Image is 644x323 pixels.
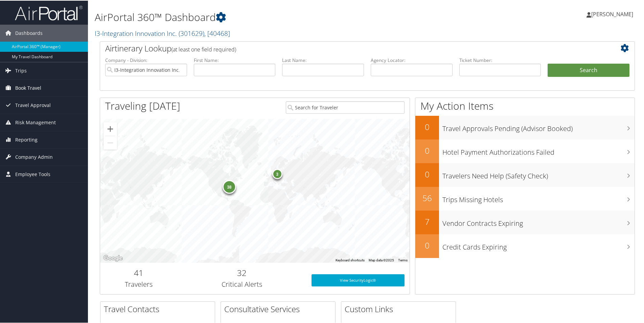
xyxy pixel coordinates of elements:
[224,303,335,314] h2: Consultative Services
[102,253,124,262] img: Google
[415,139,635,163] a: 0Hotel Payment Authorizations Failed
[442,238,635,251] h3: Credit Cards Expiring
[102,253,124,262] a: Open this area in Google Maps (opens a new window)
[591,10,633,17] span: [PERSON_NAME]
[442,215,635,228] h3: Vendor Contracts Expiring
[95,28,230,37] a: I3-Integration Innovation Inc.
[371,56,453,63] label: Agency Locator:
[15,148,53,165] span: Company Admin
[415,210,635,234] a: 7Vendor Contracts Expiring
[415,144,439,156] h2: 0
[15,62,27,79] span: Trips
[272,168,282,178] div: 3
[415,215,439,227] h2: 7
[415,239,439,251] h2: 0
[105,42,585,53] h2: Airtinerary Lookup
[194,56,276,63] label: First Name:
[369,258,394,261] span: Map data ©2025
[442,120,635,133] h3: Travel Approvals Pending (Advisor Booked)
[345,303,456,314] h2: Custom Links
[336,257,365,262] button: Keyboard shortcuts
[415,98,635,112] h1: My Action Items
[548,63,629,77] button: Search
[398,258,408,261] a: Terms (opens in new tab)
[586,3,640,24] a: [PERSON_NAME]
[15,24,43,41] span: Dashboards
[15,131,38,148] span: Reporting
[286,101,405,113] input: Search for Traveler
[183,279,301,288] h3: Critical Alerts
[95,9,458,24] h1: AirPortal 360™ Dashboard
[171,45,236,52] span: (at least one field required)
[15,96,51,113] span: Travel Approval
[179,28,204,37] span: ( 301629 )
[103,135,117,149] button: Zoom out
[415,121,439,132] h2: 0
[415,234,635,257] a: 0Credit Cards Expiring
[15,165,50,182] span: Employee Tools
[105,266,172,278] h2: 41
[415,163,635,186] a: 0Travelers Need Help (Safety Check)
[415,168,439,179] h2: 0
[104,303,215,314] h2: Travel Contacts
[15,4,83,20] img: airportal-logo.png
[15,113,56,130] span: Risk Management
[442,167,635,180] h3: Travelers Need Help (Safety Check)
[103,122,117,135] button: Zoom in
[15,79,41,96] span: Book Travel
[223,179,236,193] div: 38
[415,115,635,139] a: 0Travel Approvals Pending (Advisor Booked)
[312,274,405,286] a: View SecurityLogic®
[204,28,230,37] span: , [ 40468 ]
[105,279,172,288] h3: Travelers
[105,98,180,112] h1: Traveling [DATE]
[442,191,635,204] h3: Trips Missing Hotels
[459,56,541,63] label: Ticket Number:
[183,266,301,278] h2: 32
[105,56,187,63] label: Company - Division:
[282,56,364,63] label: Last Name:
[442,144,635,156] h3: Hotel Payment Authorizations Failed
[415,186,635,210] a: 56Trips Missing Hotels
[415,192,439,203] h2: 56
